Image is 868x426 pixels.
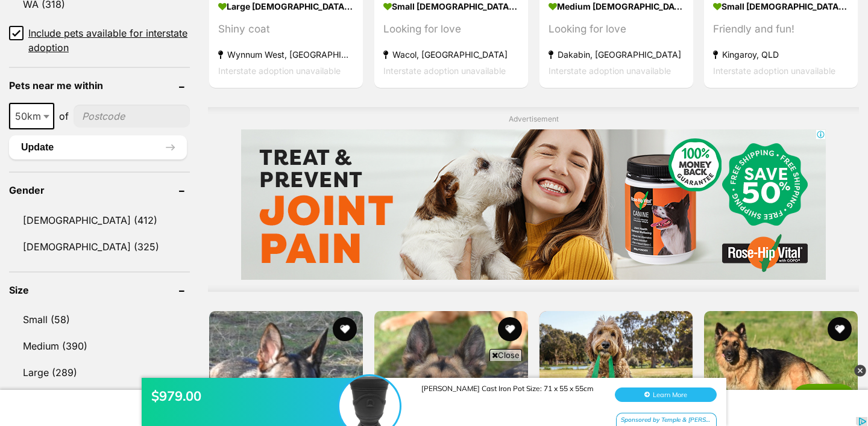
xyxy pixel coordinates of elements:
button: Update [9,135,187,159]
img: close_grey_3x.png [854,365,866,377]
span: Interstate adoption unavailable [713,66,835,76]
div: $979.00 [151,34,344,51]
div: Looking for love [383,21,519,37]
strong: Wacol, [GEOGRAPHIC_DATA] [383,46,519,63]
header: Size [9,285,190,295]
button: favourite [828,317,852,341]
button: favourite [498,317,522,341]
a: Medium (390) [9,333,190,359]
strong: Dakabin, [GEOGRAPHIC_DATA] [549,46,684,63]
div: Looking for love [549,21,684,37]
span: Interstate adoption unavailable [549,66,671,76]
header: Gender [9,185,190,196]
span: 50km [10,108,53,125]
header: Pets near me within [9,80,190,91]
div: Advertisement [208,107,859,292]
button: favourite [333,317,357,341]
img: adc.png [172,1,180,9]
span: Interstate adoption unavailable [218,66,341,76]
span: Interstate adoption unavailable [383,66,506,76]
span: Include pets available for interstate adoption [28,26,190,55]
a: [DEMOGRAPHIC_DATA] (412) [9,208,190,233]
img: $979.00 [339,22,400,82]
span: Close [489,349,522,361]
div: Friendly and fun! [713,21,849,37]
iframe: Advertisement [241,129,826,280]
span: of [59,109,69,123]
button: Learn More [615,34,717,48]
div: Sponsored by Temple & [PERSON_NAME] [616,59,717,74]
span: 50km [9,103,54,129]
a: Include pets available for interstate adoption [9,26,190,55]
a: Small (58) [9,307,190,332]
div: Shiny coat [218,21,354,37]
div: [PERSON_NAME] Cast Iron Pot Size: 71 x 55 x 55cm [421,30,602,39]
a: [DEMOGRAPHIC_DATA] (325) [9,234,190,259]
strong: Kingaroy, QLD [713,46,849,63]
strong: Wynnum West, [GEOGRAPHIC_DATA] [218,46,354,63]
input: postcode [74,105,190,128]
